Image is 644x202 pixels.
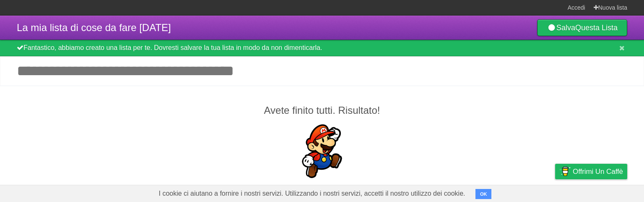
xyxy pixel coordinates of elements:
[573,164,623,179] span: Offrimi un caffè
[575,24,618,32] b: Questa Lista
[537,19,627,36] a: SalvaQuesta Lista
[555,164,627,179] a: Offrimi un caffè
[475,189,492,199] button: OK
[17,22,171,33] span: La mia lista di cose da fare [DATE]
[295,124,349,178] img: Super Mario
[559,164,571,178] img: Offrimi un caffè
[151,185,474,202] span: I cookie ci aiutano a fornire i nostri servizi. Utilizzando i nostri servizi, accetti il nostro u...
[17,103,627,118] h2: Avete finito tutti. Risultato!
